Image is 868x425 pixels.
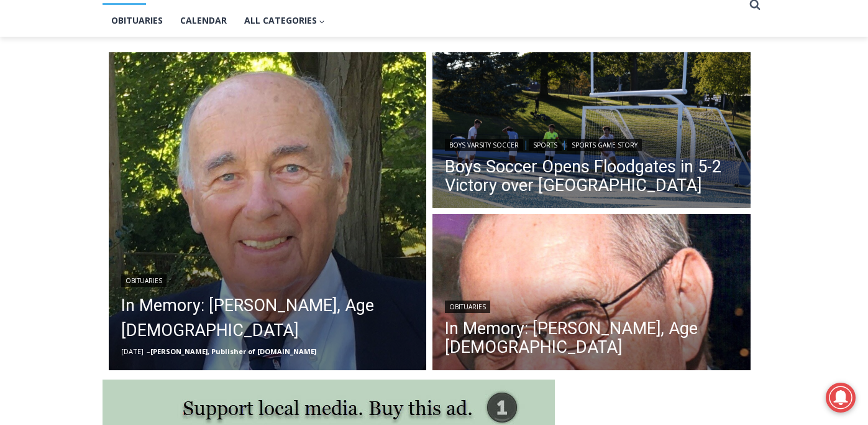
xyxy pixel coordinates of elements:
[567,139,642,151] a: Sports Game Story
[1,125,125,155] a: Open Tues. - Sun. [PHONE_NUMBER]
[529,139,562,151] a: Sports
[445,139,523,151] a: Boys Varsity Soccer
[445,319,738,357] a: In Memory: [PERSON_NAME], Age [DEMOGRAPHIC_DATA]
[109,52,427,371] img: Obituary - Richard Allen Hynson
[432,214,751,373] img: Obituary - Donald J. Demas
[121,274,167,287] a: Obituaries
[147,347,150,356] span: –
[445,136,738,151] div: | |
[432,52,751,212] img: (PHOTO: Rye Boys Soccer's Connor Dehmer (#25) scored the game-winning goal to help the Garnets de...
[121,347,144,356] time: [DATE]
[121,293,414,343] a: In Memory: [PERSON_NAME], Age [DEMOGRAPHIC_DATA]
[235,5,334,36] button: Child menu of All Categories
[432,52,751,212] a: Read More Boys Soccer Opens Floodgates in 5-2 Victory over Westlake
[445,301,490,313] a: Obituaries
[314,1,587,121] div: "[PERSON_NAME] and I covered the [DATE] Parade, which was a really eye opening experience as I ha...
[4,128,122,175] span: Open Tues. - Sun. [PHONE_NUMBER]
[150,347,316,356] a: [PERSON_NAME], Publisher of [DOMAIN_NAME]
[128,78,183,149] div: "the precise, almost orchestrated movements of cutting and assembling sushi and [PERSON_NAME] mak...
[109,52,427,371] a: Read More In Memory: Richard Allen Hynson, Age 93
[171,5,235,36] a: Calendar
[103,5,171,36] a: Obituaries
[299,121,602,155] a: Intern @ [DOMAIN_NAME]
[325,124,576,152] span: Intern @ [DOMAIN_NAME]
[432,214,751,373] a: Read More In Memory: Donald J. Demas, Age 90
[445,157,738,195] a: Boys Soccer Opens Floodgates in 5-2 Victory over [GEOGRAPHIC_DATA]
